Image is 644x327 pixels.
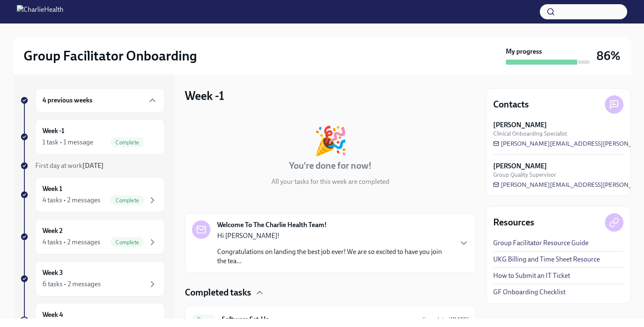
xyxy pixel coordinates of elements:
[597,48,620,63] h3: 86%
[42,138,93,147] div: 1 task • 1 message
[35,162,104,170] span: First day at work
[35,88,165,112] div: 4 previous weeks
[42,196,100,205] div: 4 tasks • 2 messages
[493,120,547,130] strong: [PERSON_NAME]
[185,88,224,103] h3: Week -1
[185,286,251,299] h4: Completed tasks
[110,197,144,204] span: Complete
[493,271,570,280] a: How to Submit an IT Ticket
[82,162,104,170] strong: [DATE]
[192,313,469,326] a: DoneSoftware Set-UpCompleted[DATE]
[217,247,452,266] p: Congratulations on landing the best job ever! We are so excited to have you join the tea...
[110,239,144,246] span: Complete
[422,316,469,323] span: Completed
[313,127,348,154] div: 🎉
[42,96,92,105] h6: 4 previous weeks
[493,238,589,248] a: Group Facilitator Resource Guide
[493,288,565,297] a: GF Onboarding Checklist
[271,177,389,186] p: All your tasks for this week are completed
[506,47,542,56] strong: My progress
[217,220,327,230] strong: Welcome To The Charlie Health Team!
[217,231,452,241] p: Hi [PERSON_NAME]!
[192,317,215,323] span: Done
[222,315,415,324] h6: Software Set-Up
[289,160,372,172] h4: You're done for now!
[493,171,556,179] span: Group Quality Supervisor
[493,162,547,171] strong: [PERSON_NAME]
[42,184,62,194] h6: Week 1
[493,98,529,111] h4: Contacts
[42,310,63,319] h6: Week 4
[17,5,63,18] img: CharlieHealth
[110,139,144,146] span: Complete
[493,255,600,264] a: UKG Billing and Time Sheet Resource
[185,286,476,299] div: Completed tasks
[20,177,165,212] a: Week 14 tasks • 2 messagesComplete
[24,47,197,64] h2: Group Facilitator Onboarding
[42,280,101,289] div: 6 tasks • 2 messages
[42,268,63,277] h6: Week 3
[42,226,63,235] h6: Week 2
[450,316,469,323] strong: [DATE]
[20,161,165,170] a: First day at work[DATE]
[42,238,100,247] div: 4 tasks • 2 messages
[20,219,165,254] a: Week 24 tasks • 2 messagesComplete
[493,130,567,138] span: Clinical Onboarding Specialist
[20,261,165,296] a: Week 36 tasks • 2 messages
[42,126,64,136] h6: Week -1
[493,216,534,229] h4: Resources
[422,316,469,324] span: July 29th, 2025 12:55
[20,119,165,154] a: Week -11 task • 1 messageComplete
